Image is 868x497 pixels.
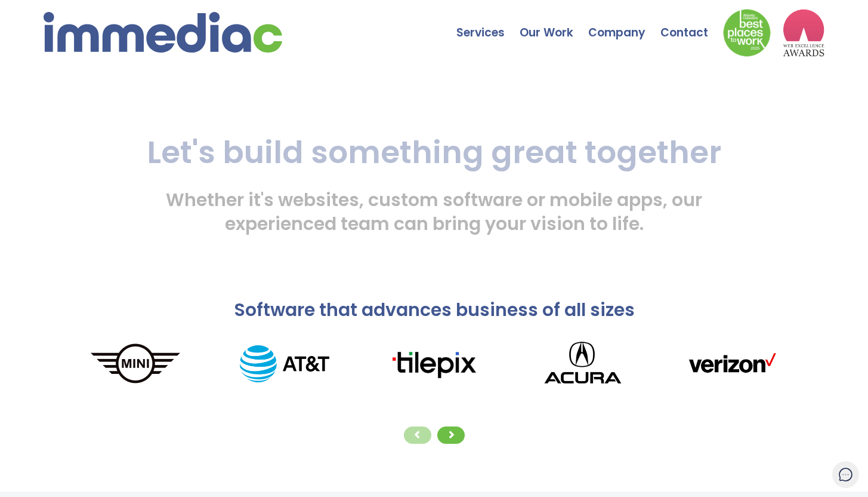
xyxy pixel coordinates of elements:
[588,3,660,45] a: Company
[660,3,723,45] a: Contact
[147,130,721,174] span: Let's build something great together
[234,297,635,323] span: Software that advances business of all sizes
[44,12,282,53] img: immediac
[508,334,657,394] img: Acura_logo.png
[359,348,508,380] img: tilepixLogo.png
[61,342,210,386] img: MINI_logo.png
[166,187,702,237] span: Whether it's websites, custom software or mobile apps, our experienced team can bring your vision...
[783,9,824,57] img: logo2_wea_nobg.webp
[520,3,588,45] a: Our Work
[210,345,359,382] img: AT%26T_logo.png
[657,348,807,380] img: verizonLogo.png
[723,9,771,57] img: Down
[456,3,520,45] a: Services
